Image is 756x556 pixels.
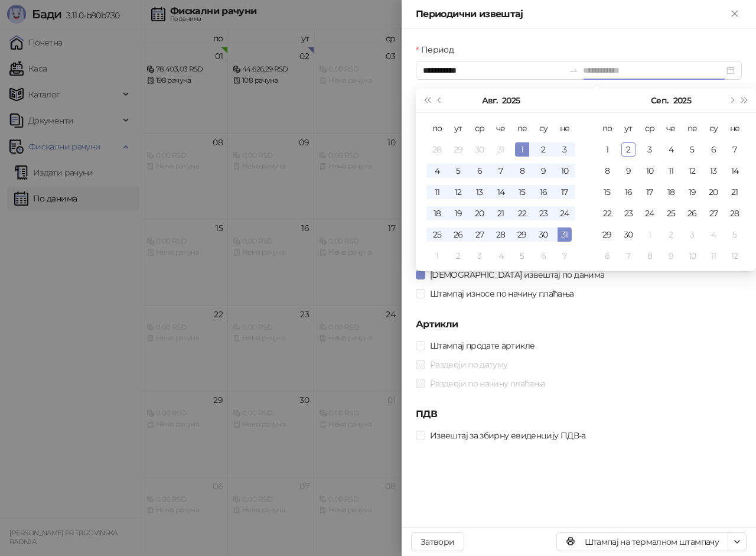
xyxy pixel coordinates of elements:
[533,139,554,160] td: 2025-08-02
[482,89,497,112] button: Изабери месец
[494,142,508,157] div: 31
[703,118,724,139] th: су
[554,118,575,139] th: не
[511,118,533,139] th: пе
[411,532,464,551] button: Затвори
[426,203,448,224] td: 2025-08-18
[724,245,745,266] td: 2025-10-12
[472,185,487,199] div: 13
[685,142,699,157] div: 5
[430,227,444,242] div: 25
[597,118,618,139] th: по
[724,118,745,139] th: не
[511,181,533,203] td: 2025-08-15
[425,358,512,371] span: Раздвоји по датуму
[738,89,751,112] button: Следећа година (Control + right)
[724,181,745,203] td: 2025-09-21
[621,164,636,178] div: 9
[569,66,578,75] span: swap-right
[724,203,745,224] td: 2025-09-28
[469,181,490,203] td: 2025-08-13
[511,224,533,245] td: 2025-08-29
[448,118,469,139] th: ут
[703,139,724,160] td: 2025-09-06
[703,224,724,245] td: 2025-10-04
[448,203,469,224] td: 2025-08-19
[728,227,742,242] div: 5
[558,249,572,263] div: 7
[494,227,508,242] div: 28
[511,245,533,266] td: 2025-09-05
[556,532,728,551] button: Штампај на термалном штампачу
[469,224,490,245] td: 2025-08-27
[621,142,636,157] div: 2
[472,227,487,242] div: 27
[472,164,487,178] div: 6
[643,227,657,242] div: 1
[725,89,738,112] button: Следећи месец (PageDown)
[554,245,575,266] td: 2025-09-07
[490,203,511,224] td: 2025-08-21
[511,139,533,160] td: 2025-08-01
[558,185,572,199] div: 17
[469,203,490,224] td: 2025-08-20
[430,249,444,263] div: 1
[430,164,444,178] div: 4
[426,118,448,139] th: по
[682,224,703,245] td: 2025-10-03
[639,245,660,266] td: 2025-10-08
[643,185,657,199] div: 17
[425,268,609,281] span: [DEMOGRAPHIC_DATA] извештај по данима
[685,206,699,220] div: 26
[426,181,448,203] td: 2025-08-11
[558,206,572,220] div: 24
[425,339,539,352] span: Штампај продате артикле
[451,142,465,157] div: 29
[703,181,724,203] td: 2025-09-20
[533,181,554,203] td: 2025-08-16
[536,164,550,178] div: 9
[685,227,699,242] div: 3
[430,185,444,199] div: 11
[533,160,554,181] td: 2025-08-09
[536,142,550,157] div: 2
[515,185,529,199] div: 15
[448,224,469,245] td: 2025-08-26
[515,227,529,242] div: 29
[664,206,678,220] div: 25
[639,224,660,245] td: 2025-10-01
[660,118,682,139] th: че
[416,43,461,56] label: Период
[639,139,660,160] td: 2025-09-03
[536,249,550,263] div: 6
[554,203,575,224] td: 2025-08-24
[660,160,682,181] td: 2025-09-11
[703,203,724,224] td: 2025-09-27
[685,249,699,263] div: 10
[533,203,554,224] td: 2025-08-23
[451,249,465,263] div: 2
[448,139,469,160] td: 2025-07-29
[664,249,678,263] div: 9
[469,245,490,266] td: 2025-09-03
[703,160,724,181] td: 2025-09-13
[490,160,511,181] td: 2025-08-07
[554,139,575,160] td: 2025-08-03
[682,245,703,266] td: 2025-10-10
[664,164,678,178] div: 11
[600,249,614,263] div: 6
[430,206,444,220] div: 18
[451,206,465,220] div: 19
[536,206,550,220] div: 23
[643,206,657,220] div: 24
[494,164,508,178] div: 7
[430,142,444,157] div: 28
[536,227,550,242] div: 30
[618,203,639,224] td: 2025-09-23
[469,118,490,139] th: ср
[472,249,487,263] div: 3
[558,227,572,242] div: 31
[490,181,511,203] td: 2025-08-14
[660,139,682,160] td: 2025-09-04
[682,181,703,203] td: 2025-09-19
